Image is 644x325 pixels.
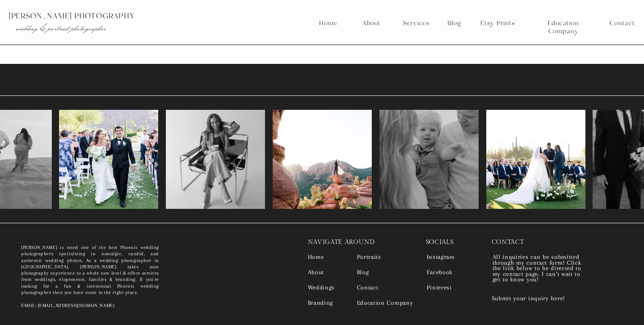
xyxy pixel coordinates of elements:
[492,296,593,305] a: Submit your inquiry here!
[492,239,532,245] p: contact
[308,270,353,276] a: About
[532,19,594,27] a: Education Company
[360,19,383,27] a: About
[357,254,392,261] a: Portraits
[308,254,343,261] a: Home
[357,270,402,276] a: Blog
[357,285,392,291] a: Contact
[399,19,433,27] a: Services
[427,254,461,261] a: Instagram
[308,300,331,307] a: Branding
[427,285,461,291] a: Pinterest
[426,239,466,245] p: socials
[493,254,582,286] nav: All inquiries can be submitted through my contact form! Click the link below to be directed to my...
[16,24,163,33] p: wedding & portrait photographer
[21,244,159,302] a: [PERSON_NAME] is voted one of the best Phoenix wedding photographers specializing in nostalgic, c...
[308,239,389,245] p: navigate around
[319,19,338,27] a: Home
[477,19,518,27] a: Etsy Prints
[444,19,464,27] a: Blog
[427,270,472,276] a: Facebook
[308,285,343,291] a: Weddings
[610,19,635,27] a: Contact
[9,12,181,20] p: [PERSON_NAME] photography
[357,300,414,307] a: Education Company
